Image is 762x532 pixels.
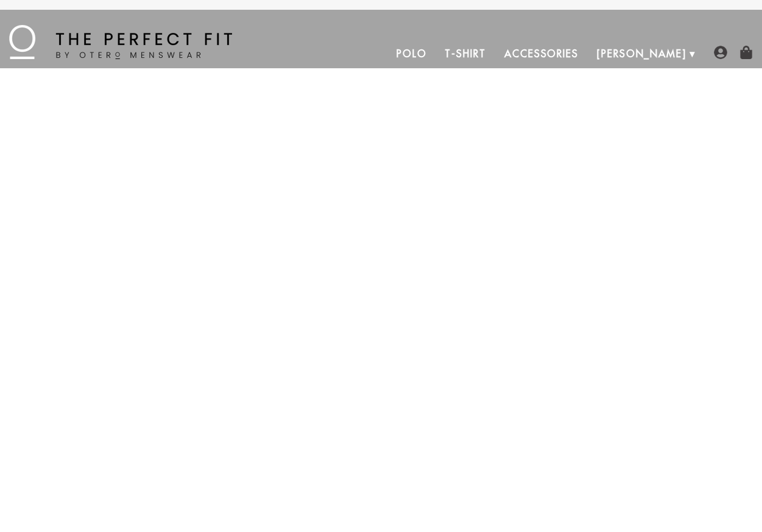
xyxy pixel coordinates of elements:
[588,39,696,68] a: [PERSON_NAME]
[739,46,753,59] img: shopping-bag-icon.png
[436,39,495,68] a: T-Shirt
[714,46,727,59] img: user-account-icon.png
[387,39,436,68] a: Polo
[9,25,232,59] img: The Perfect Fit - by Otero Menswear - Logo
[495,39,588,68] a: Accessories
